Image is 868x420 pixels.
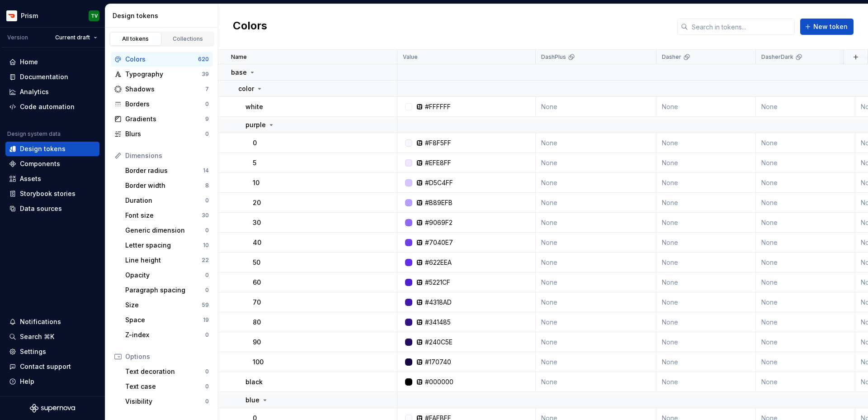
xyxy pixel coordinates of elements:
div: 39 [202,71,209,78]
div: 0 [205,331,209,339]
div: Paragraph spacing [125,286,205,295]
div: #000000 [425,377,453,387]
a: Assets [5,172,99,186]
div: Font size [125,211,202,220]
td: None [536,133,656,153]
a: Typography39 [111,67,212,81]
a: Colors620 [111,52,212,67]
div: #F8F5FF [425,138,451,148]
td: None [756,193,855,213]
a: Documentation [5,70,99,84]
a: Border radius14 [122,163,212,178]
td: None [656,133,756,153]
div: 22 [202,257,209,264]
div: Settings [20,347,46,356]
td: None [656,372,756,392]
div: #FFFFFF [425,102,451,111]
td: None [656,253,756,272]
button: New token [800,19,854,35]
p: DashPlus [541,53,566,61]
div: Text case [125,382,205,391]
a: Data sources [5,201,99,216]
a: Opacity0 [122,268,212,282]
td: None [536,372,656,392]
div: Home [20,57,38,67]
td: None [756,97,855,117]
div: #7040E7 [425,238,453,247]
div: Data sources [20,204,62,213]
div: Version [7,34,28,41]
div: 7 [205,86,209,93]
div: 0 [205,227,209,234]
td: None [656,97,756,117]
div: 14 [203,167,209,174]
div: Options [125,352,209,361]
div: Letter spacing [125,241,203,250]
div: 0 [205,368,209,375]
p: 80 [253,318,261,327]
td: None [536,153,656,173]
div: 0 [205,398,209,405]
h2: Colors [233,19,267,35]
a: Z-index0 [122,328,212,342]
div: Z-index [125,330,205,339]
div: Blurs [125,129,205,138]
p: 30 [253,218,261,227]
div: All tokens [113,35,158,43]
td: None [656,233,756,253]
a: Supernova Logo [30,404,75,413]
div: #5221CF [425,278,450,287]
p: 40 [253,238,261,247]
div: Opacity [125,271,205,280]
button: Contact support [5,359,99,374]
td: None [756,133,855,153]
td: None [656,312,756,332]
div: #622EEA [425,258,452,267]
div: #B89EFB [425,198,453,207]
div: Shadows [125,85,205,94]
div: Code automation [20,102,75,111]
div: Contact support [20,362,71,371]
td: None [536,332,656,352]
button: Search ⌘K [5,329,99,344]
p: white [245,102,263,111]
div: 620 [198,56,209,63]
td: None [656,352,756,372]
td: None [536,272,656,292]
div: Collections [165,35,211,43]
p: 90 [253,338,261,347]
div: 0 [205,100,209,108]
div: Prism [21,11,38,20]
td: None [536,253,656,272]
td: None [756,233,855,253]
td: None [536,213,656,233]
a: Home [5,55,99,69]
div: Dimensions [125,151,209,160]
td: None [656,272,756,292]
div: Search ⌘K [20,332,54,341]
a: Generic dimension0 [122,223,212,238]
div: Gradients [125,115,205,124]
td: None [756,292,855,312]
div: 0 [205,197,209,204]
div: Size [125,301,202,310]
a: Design tokens [5,142,99,156]
td: None [756,312,855,332]
td: None [756,213,855,233]
div: Colors [125,55,198,64]
input: Search in tokens... [688,19,795,35]
div: 0 [205,130,209,138]
p: black [245,377,263,387]
img: bd52d190-91a7-4889-9e90-eccda45865b1.png [6,10,17,21]
div: #170740 [425,358,451,367]
td: None [656,173,756,193]
div: 59 [202,301,209,309]
div: Duration [125,196,205,205]
div: 10 [203,242,209,249]
div: #9069F2 [425,218,453,227]
a: Duration0 [122,193,212,208]
a: Size59 [122,298,212,312]
button: Help [5,374,99,389]
td: None [756,153,855,173]
a: Borders0 [111,97,212,111]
